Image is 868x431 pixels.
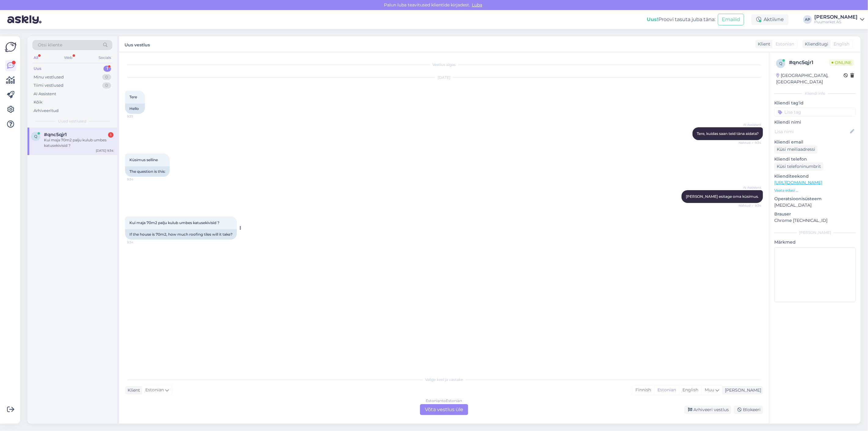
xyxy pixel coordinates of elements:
[774,230,856,235] div: [PERSON_NAME]
[814,15,858,20] div: [PERSON_NAME]
[632,386,654,395] div: Finnish
[718,14,744,25] button: Emailid
[774,196,856,202] p: Operatsioonisüsteem
[34,134,37,139] span: q
[697,131,759,136] span: Tere, kuidas saan teid täna aidata?
[145,387,164,393] span: Estonian
[125,377,763,382] div: Valige keel ja vastake
[774,180,822,185] a: [URL][DOMAIN_NAME]
[125,40,150,48] label: Uus vestlus
[58,118,87,124] span: Uued vestlused
[108,132,114,138] div: 1
[774,156,856,162] p: Kliendi telefon
[125,229,237,240] div: If the house is 70m2, how much roofing tiles will it take?
[125,103,145,114] div: Hello
[755,41,770,47] div: Klient
[722,387,761,393] div: [PERSON_NAME]
[774,100,856,106] p: Kliendi tag'id
[125,166,170,177] div: The question is this:
[44,137,114,148] div: Kui maja 70m2 palju kulub umbes katusekivisid ?
[63,54,74,62] div: Web
[103,66,111,72] div: 1
[738,203,761,208] span: Nähtud ✓ 9:34
[774,107,856,117] input: Lisa tag
[125,387,140,393] div: Klient
[127,114,150,119] span: 9:33
[776,72,844,85] div: [GEOGRAPHIC_DATA], [GEOGRAPHIC_DATA]
[779,61,782,66] span: q
[774,145,818,154] div: Küsi meiliaadressi
[738,140,761,145] span: Nähtud ✓ 9:34
[705,387,714,393] span: Muu
[129,158,158,162] span: Küsimus selline
[774,119,856,125] p: Kliendi nimi
[654,386,679,395] div: Estonian
[686,194,759,199] span: [PERSON_NAME] esitage oma küsimus.
[774,202,856,208] p: [MEDICAL_DATA]
[738,122,761,127] span: AI Assistent
[34,82,63,89] div: Tiimi vestlused
[774,217,856,224] p: Chrome [TECHNICAL_ID]
[647,16,715,23] div: Proovi tasuta juba täna:
[125,75,763,80] div: [DATE]
[803,15,812,24] div: AP
[789,59,829,66] div: # qnc5qjr1
[734,406,763,414] div: Blokeeri
[814,20,858,24] div: Puumarket AS
[774,173,856,179] p: Klienditeekond
[97,54,112,62] div: Socials
[34,91,56,97] div: AI Assistent
[774,188,856,193] p: Vaata edasi ...
[34,66,42,72] div: Uus
[814,15,864,24] a: [PERSON_NAME]Puumarket AS
[774,239,856,245] p: Märkmed
[802,41,828,47] div: Klienditugi
[127,177,150,182] span: 9:34
[96,148,114,153] div: [DATE] 9:34
[102,82,111,89] div: 0
[38,42,62,48] span: Otsi kliente
[647,16,658,22] b: Uus!
[34,108,59,114] div: Arhiveeritud
[738,185,761,190] span: AI Assistent
[774,162,823,171] div: Küsi telefoninumbrit
[125,62,763,67] div: Vestlus algas
[751,14,789,25] div: Aktiivne
[834,41,849,47] span: English
[420,404,468,415] div: Võta vestlus üle
[776,41,794,47] span: Estonian
[34,74,64,80] div: Minu vestlused
[774,139,856,145] p: Kliendi email
[102,74,111,80] div: 0
[470,2,484,8] span: Luba
[34,99,42,105] div: Kõik
[129,220,219,225] span: Kui maja 70m2 palju kulub umbes katusekivisid ?
[684,406,731,414] div: Arhiveeri vestlus
[32,54,39,62] div: All
[44,132,67,137] span: #qnc5qjr1
[426,398,462,404] div: Estonian to Estonian
[5,41,16,53] img: Askly Logo
[775,128,849,135] input: Lisa nimi
[829,59,854,66] span: Online
[129,95,137,99] span: Tere
[679,386,701,395] div: English
[774,211,856,217] p: Brauser
[127,240,150,244] span: 9:34
[774,91,856,96] div: Kliendi info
